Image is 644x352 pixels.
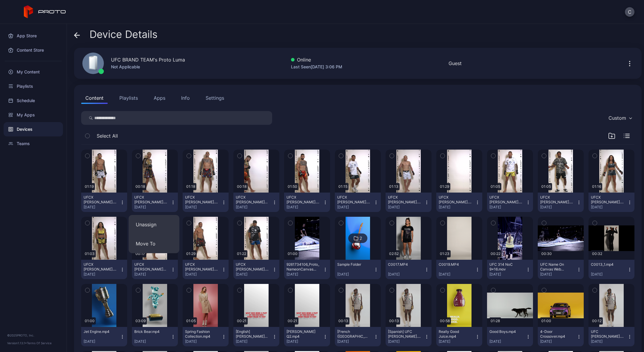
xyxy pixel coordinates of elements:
button: [PERSON_NAME] Q2.mp4[DATE] [284,327,330,346]
button: UFCX [PERSON_NAME].mp4[DATE] [132,193,178,212]
button: Good Boys.mp4[DATE] [487,327,533,346]
div: UFCX Tracy Cortez.mp4 [591,195,624,205]
div: Good Boys.mp4 [489,329,522,334]
button: 4-Door Crossover.mp4[DATE] [538,327,584,346]
div: My Content [4,65,63,79]
button: UFCX [PERSON_NAME].mp4[DATE] [233,260,279,279]
div: Info [181,94,190,102]
div: UFC BRAND TEAM's Proto Luma [111,56,185,63]
div: [DATE] [236,272,272,277]
button: UFCX [PERSON_NAME].mp4[DATE] [183,193,229,212]
div: [DATE] [540,205,577,210]
span: Device Details [90,29,158,40]
div: [DATE] [439,205,475,210]
div: App Store [4,29,63,43]
button: Info [177,92,194,104]
button: Spring Fashion Collection.mp4[DATE] [183,327,229,346]
div: UFCX Alexandre Pantoja.mp4 [185,262,218,272]
button: UFCX [PERSON_NAME].mp4[DATE] [81,260,127,279]
button: C0019.MP4[DATE] [436,260,482,279]
button: UFCX [PERSON_NAME].mp4[DATE] [386,193,432,212]
div: [DATE] [236,205,272,210]
button: Settings [201,92,228,104]
div: Spring Fashion Collection.mp4 [185,329,218,339]
div: [DATE] [489,205,526,210]
div: [DATE] [540,272,577,277]
button: UFCX [PERSON_NAME].mp4[DATE] [284,193,330,212]
button: Unassign [129,215,179,234]
span: Version 1.13.1 • [7,341,27,345]
div: [DATE] [185,339,221,344]
a: Content Store [4,43,63,57]
div: Settings [206,94,224,102]
button: [Spanish] UFC [PERSON_NAME].mp4[DATE] [386,327,432,346]
button: Content [81,92,108,104]
div: Jet Engine.mp4 [84,329,116,334]
div: [DATE] [84,205,120,210]
div: [DATE] [439,272,475,277]
a: My Apps [4,108,63,122]
div: [DATE] [337,272,374,277]
div: [DATE] [134,272,171,277]
div: [DATE] [388,339,424,344]
button: UFCX [PERSON_NAME] Belt.mp4[DATE] [233,193,279,212]
div: UFCX Viviane Araujo.mp4 [84,262,116,272]
button: C [625,7,634,17]
div: [DATE] [236,339,272,344]
a: Terms Of Service [27,341,52,345]
div: Brick Bear.mp4 [134,329,167,334]
div: 4-Door Crossover.mp4 [540,329,573,339]
div: [Spanish] UFC Tiandra.mp4 [388,329,421,339]
div: 9261734106_Proto_NameonCanvas (2).mp4 [286,262,319,272]
div: [DATE] [134,205,171,210]
div: [DATE] [337,339,374,344]
button: UFC 314 NoC 9x16.mov[DATE] [487,260,533,279]
div: Daniel Zellhuber Q2.mp4 [286,329,319,339]
div: [DATE] [84,272,120,277]
div: UFCX Ilia Topuria.mp4 [286,195,319,205]
div: [French (France)] UFC Tiandra.mp4 [337,329,370,339]
button: UFC Name On Canvas Web 16.9.mov[DATE] [538,260,584,279]
div: UFCX Charles Oliveira Belt.mp4 [134,195,167,205]
div: [DATE] [84,339,120,344]
div: UFCX Brandon Royval.mp4 [84,195,116,205]
a: Teams [4,136,63,151]
div: © 2025 PROTO, Inc. [7,333,59,338]
div: 2 [360,236,362,241]
button: Move To [129,234,179,253]
div: [DATE] [185,272,221,277]
div: Schedule [4,93,63,108]
div: Not Applicable [111,63,185,70]
div: C0013_1.mp4 [591,262,624,267]
div: UFCX Joshua Van.mp4 [337,195,370,205]
div: UFC Tiandra.mp4 [591,329,624,339]
div: Last Seen [DATE] 3:06 PM [291,63,342,70]
button: Brick Bear.mp4[DATE] [132,327,178,346]
div: UFC Name On Canvas Web 16.9.mov [540,262,573,272]
button: Jet Engine.mp4[DATE] [81,327,127,346]
button: Apps [150,92,170,104]
button: UFCX [PERSON_NAME].mp4[DATE] [335,193,381,212]
button: [French ([GEOGRAPHIC_DATA])] UFC [PERSON_NAME].mp4[DATE] [335,327,381,346]
div: UFCX Beneil Dariush.mp4 [236,262,269,272]
button: [English] [PERSON_NAME] Q2.mp4[DATE] [233,327,279,346]
span: Select All [97,132,118,139]
div: C0017.MP4 [388,262,421,267]
button: Sample Folder[DATE] [335,260,381,279]
button: UFCX [PERSON_NAME].mp4[DATE] [436,193,482,212]
div: [DATE] [591,339,627,344]
button: UFCX [PERSON_NAME].mp4[DATE] [588,193,634,212]
div: [DATE] [286,205,323,210]
div: [DATE] [439,339,475,344]
button: UFCX [PERSON_NAME] Belt.mp4[DATE] [132,260,178,279]
div: Custom [608,115,626,121]
div: Sample Folder [337,262,370,267]
div: Devices [4,122,63,136]
div: UFC 314 NoC 9x16.mov [489,262,522,272]
div: [DATE] [185,205,221,210]
button: 9261734106_Proto_NameonCanvas (2).mp4[DATE] [284,260,330,279]
div: Really Good Juice.mp4 [439,329,472,339]
div: Playlists [4,79,63,93]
